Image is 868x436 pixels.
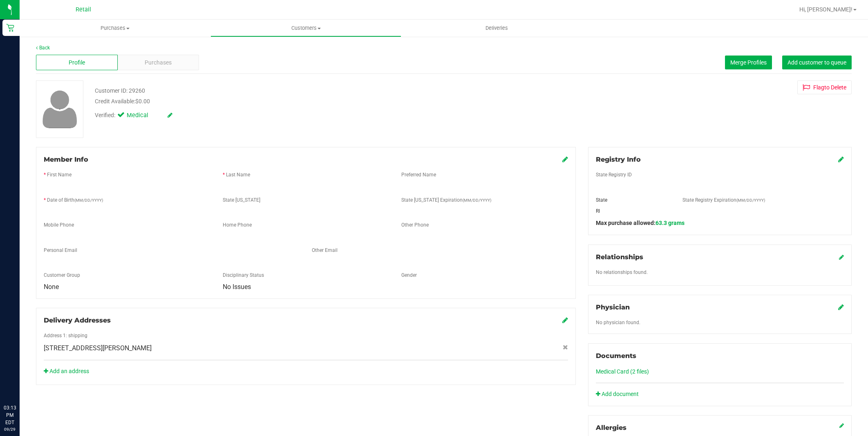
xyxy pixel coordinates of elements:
img: user-icon.png [38,88,81,130]
label: Other Email [312,247,338,254]
a: Back [36,45,50,51]
label: Other Phone [401,221,429,229]
label: First Name [47,171,72,178]
span: No physician found. [596,320,640,325]
label: State [US_STATE] Expiration [401,196,491,204]
inline-svg: Retail [6,24,14,32]
label: Preferred Name [401,171,436,178]
div: Credit Available: [95,97,497,106]
div: RI [590,207,676,215]
span: Allergies [596,424,626,432]
label: State [US_STATE] [223,196,260,204]
span: Documents [596,352,636,360]
label: Last Name [226,171,250,178]
label: Gender [401,271,417,279]
label: Disciplinary Status [223,271,264,279]
label: Customer Group [44,271,80,279]
a: Customers [210,20,401,37]
span: Purchases [20,24,210,32]
span: Profile [69,58,85,67]
label: No relationships found. [596,269,648,276]
span: Customers [211,24,401,32]
label: Personal Email [44,247,77,254]
div: State [590,196,676,204]
label: Home Phone [223,221,252,229]
span: Hi, [PERSON_NAME]! [799,6,852,13]
button: Flagto Delete [797,80,852,94]
span: (MM/DD/YYYY) [463,198,491,202]
a: Medical Card (2 files) [596,368,649,375]
span: None [44,283,59,291]
a: Deliveries [401,20,592,37]
span: Merge Profiles [730,59,767,66]
span: Purchases [145,58,172,67]
span: Physician [596,303,630,311]
iframe: Resource center [8,371,33,395]
label: Date of Birth [47,196,103,204]
a: Purchases [20,20,210,37]
p: 09/29 [4,426,16,432]
span: [STREET_ADDRESS][PERSON_NAME] [44,343,152,353]
span: Deliveries [474,24,519,32]
span: Add customer to queue [787,59,846,66]
label: State Registry Expiration [682,196,765,204]
label: Mobile Phone [44,221,74,229]
a: Add an address [44,368,89,374]
span: Retail [76,6,91,13]
span: 63.3 grams [655,220,685,226]
span: No Issues [223,283,251,291]
label: State Registry ID [596,171,632,178]
span: Delivery Addresses [44,316,111,324]
span: (MM/DD/YYYY) [74,198,103,202]
span: Relationships [596,253,643,261]
span: (MM/DD/YYYY) [736,198,765,202]
span: Max purchase allowed: [596,220,685,226]
p: 03:13 PM EDT [4,404,16,426]
span: Medical [127,111,159,120]
span: Member Info [44,156,88,163]
div: Verified: [95,111,172,120]
a: Add document [596,390,643,398]
button: Add customer to queue [782,56,852,69]
label: Address 1: shipping [44,332,87,339]
span: $0.00 [135,98,150,105]
div: Customer ID: 29260 [95,87,145,95]
span: Registry Info [596,156,641,163]
button: Merge Profiles [725,56,772,69]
